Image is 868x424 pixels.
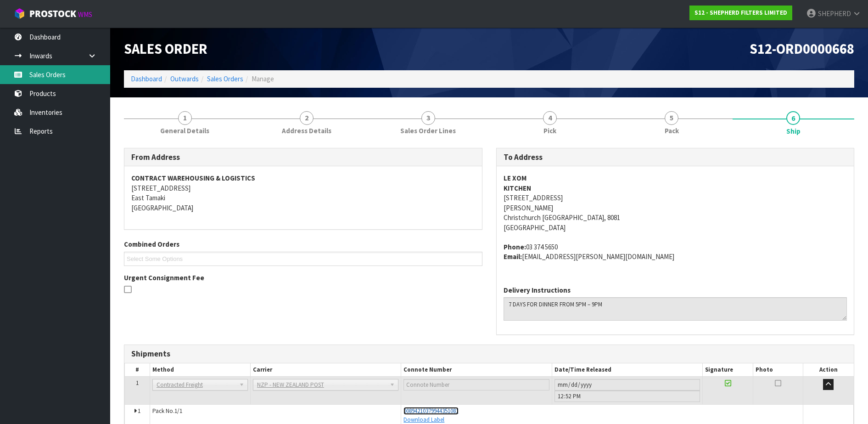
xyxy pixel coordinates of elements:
[150,363,250,377] th: Method
[543,111,557,125] span: 4
[504,252,522,261] strong: email
[14,8,25,19] img: cube-alt.png
[136,379,139,387] span: 1
[504,184,531,192] strong: KITCHEN
[124,239,179,249] label: Combined Orders
[160,126,209,136] span: General Details
[665,126,679,136] span: Pack
[552,363,703,377] th: Date/Time Released
[403,379,549,390] input: Connote Number
[124,273,204,283] label: Urgent Consignment Fee
[131,153,475,162] h3: From Address
[170,74,199,83] a: Outwards
[124,40,207,57] span: Sales Order
[753,363,803,377] th: Photo
[504,243,526,251] strong: phone
[131,74,162,83] a: Dashboard
[282,126,331,136] span: Address Details
[178,111,192,125] span: 1
[125,363,150,377] th: #
[504,285,571,295] label: Delivery Instructions
[29,8,76,20] span: ProStock
[131,173,475,213] address: [STREET_ADDRESS] East Tamaki [GEOGRAPHIC_DATA]
[131,174,255,182] strong: CONTRACT WAREHOUSING & LOGISTICS
[300,111,314,125] span: 2
[157,379,235,390] span: Contracted Freight
[421,111,435,125] span: 3
[78,10,92,19] small: WMS
[504,242,847,262] address: 03 374 5650 [EMAIL_ADDRESS][PERSON_NAME][DOMAIN_NAME]
[504,174,526,182] strong: LE XOM
[803,363,854,377] th: Action
[207,74,243,83] a: Sales Orders
[400,126,456,136] span: Sales Order Lines
[174,407,182,415] span: 1/1
[131,350,847,358] h3: Shipments
[703,363,753,377] th: Signature
[665,111,678,125] span: 5
[504,173,847,232] address: [STREET_ADDRESS] [PERSON_NAME] Christchurch [GEOGRAPHIC_DATA], 8081 [GEOGRAPHIC_DATA]
[257,379,386,390] span: NZP - NEW ZEALAND POST
[401,363,552,377] th: Connote Number
[694,9,787,17] strong: S12 - SHEPHERD FILTERS LIMITED
[543,126,556,136] span: Pick
[403,407,459,415] a: 00894210379944351081
[504,153,847,162] h3: To Address
[786,111,800,125] span: 6
[818,9,851,18] span: SHEPHERD
[403,416,444,424] a: Download Label
[786,126,801,136] span: Ship
[250,363,401,377] th: Carrier
[252,74,274,83] span: Manage
[750,40,854,57] span: S12-ORD0000668
[138,407,140,415] span: 1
